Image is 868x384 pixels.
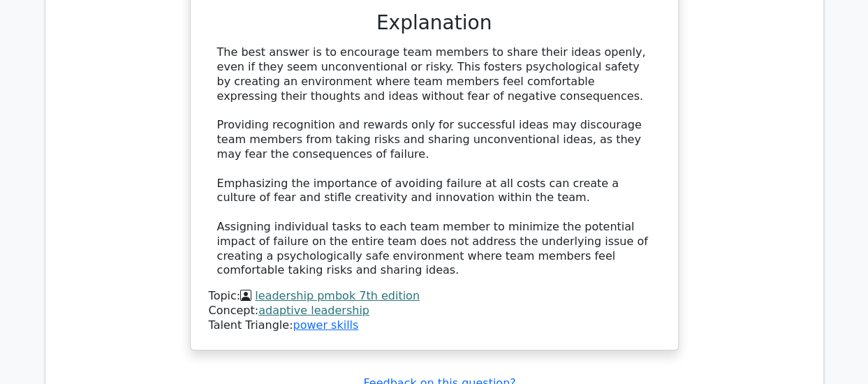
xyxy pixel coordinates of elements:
[209,289,660,332] div: Talent Triangle:
[217,45,652,278] div: The best answer is to encourage team members to share their ideas openly, even if they seem uncon...
[258,304,369,317] a: adaptive leadership
[255,289,420,302] a: leadership pmbok 7th edition
[293,318,358,332] a: power skills
[217,11,652,35] h3: Explanation
[209,304,660,318] div: Concept:
[209,289,660,304] div: Topic:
